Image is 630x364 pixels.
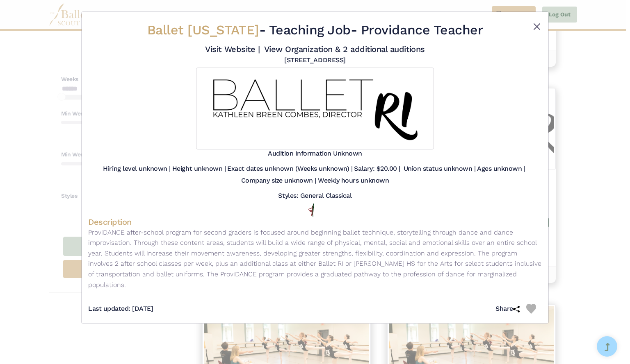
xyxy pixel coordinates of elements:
h2: - - Providance Teacher [126,22,504,39]
h5: Weekly hours unknown [318,176,389,185]
h5: Styles: General Classical [278,192,352,200]
h5: Height unknown | [172,165,226,173]
h5: Ages unknown | [477,165,525,173]
img: Logo [196,68,434,149]
img: All [308,203,314,217]
h5: Company size unknown | [241,176,316,185]
h5: Audition Information Unknown [268,149,362,158]
a: View Organization & 2 additional auditions [264,44,425,54]
h5: Share [495,305,526,313]
h5: Hiring level unknown | [103,165,170,173]
h5: Salary: $20.00 | [354,165,400,173]
span: Teaching Job [269,22,351,38]
span: Ballet [US_STATE] [147,22,259,38]
p: ProviDANCE after-school program for second graders is focused around beginning ballet technique, ... [88,227,542,290]
h5: Union status unknown | [404,165,475,173]
img: Heart [526,304,536,314]
h5: Last updated: [DATE] [88,305,153,313]
h4: Description [88,217,542,227]
a: Visit Website | [205,44,260,54]
h5: [STREET_ADDRESS] [284,56,345,65]
h5: Exact dates unknown (Weeks unknown) | [227,165,352,173]
button: Close [532,22,542,32]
